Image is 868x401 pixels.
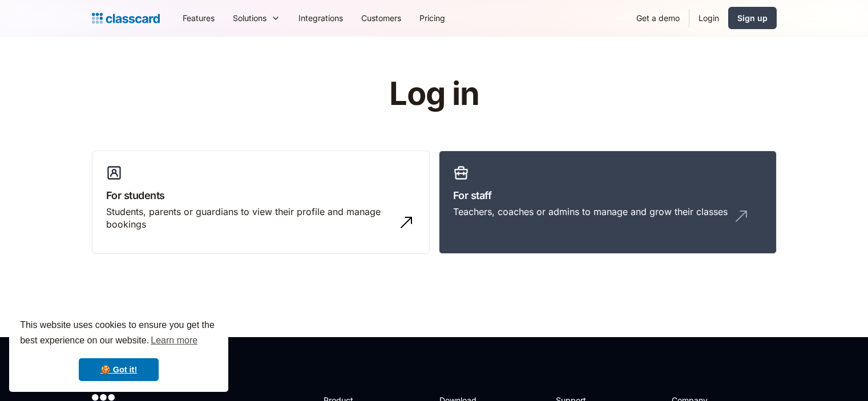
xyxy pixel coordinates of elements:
[728,7,777,29] a: Sign up
[233,12,267,24] div: Solutions
[9,307,228,392] div: cookieconsent
[79,358,159,381] a: dismiss cookie message
[92,151,430,254] a: For studentsStudents, parents or guardians to view their profile and manage bookings
[410,5,454,31] a: Pricing
[149,332,199,349] a: learn more about cookies
[627,5,689,31] a: Get a demo
[439,151,777,254] a: For staffTeachers, coaches or admins to manage and grow their classes
[106,188,415,203] h3: For students
[106,205,393,231] div: Students, parents or guardians to view their profile and manage bookings
[173,5,224,31] a: Features
[352,5,410,31] a: Customers
[253,76,615,112] h1: Log in
[224,5,289,31] div: Solutions
[92,10,160,26] a: home
[737,12,768,24] div: Sign up
[289,5,352,31] a: Integrations
[20,318,217,349] span: This website uses cookies to ensure you get the best experience on our website.
[453,205,728,218] div: Teachers, coaches or admins to manage and grow their classes
[453,188,762,203] h3: For staff
[689,5,728,31] a: Login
